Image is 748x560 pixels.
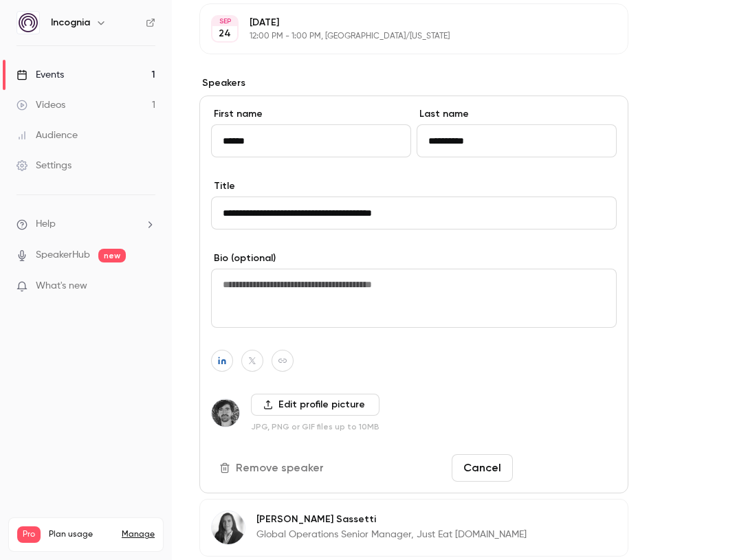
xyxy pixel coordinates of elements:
div: Events [16,68,64,82]
div: SEP [212,16,237,26]
label: Title [211,179,617,193]
div: Videos [16,98,65,112]
div: Maria Sassetti[PERSON_NAME] SassettiGlobal Operations Senior Manager, Just Eat [DOMAIN_NAME] [199,499,628,557]
span: new [98,249,126,262]
div: Settings [16,159,71,172]
img: Maria Sassetti [212,511,245,544]
span: What's new [36,279,87,293]
iframe: Noticeable Trigger [139,280,155,293]
a: Manage [122,529,155,540]
label: Speakers [199,76,628,90]
button: Remove speaker [211,454,335,482]
label: Last name [417,107,617,121]
h6: Incognia [51,16,90,30]
img: Incognia [17,12,39,34]
label: First name [211,107,411,121]
div: Audience [16,128,78,142]
span: Plan usage [49,529,113,540]
a: SpeakerHub [36,248,90,262]
p: JPG, PNG or GIF files up to 10MB [251,421,379,432]
p: 12:00 PM - 1:00 PM, [GEOGRAPHIC_DATA]/[US_STATE] [250,31,555,42]
p: [DATE] [250,16,555,30]
button: Cancel [452,454,513,482]
img: Victor Cavalcanti [212,399,239,427]
p: [PERSON_NAME] Sassetti [256,513,527,526]
p: Global Operations Senior Manager, Just Eat [DOMAIN_NAME] [256,528,527,541]
span: Pro [17,526,41,543]
button: Save changes [518,454,617,482]
label: Edit profile picture [251,394,379,416]
label: Bio (optional) [211,251,617,265]
span: Help [36,217,56,232]
li: help-dropdown-opener [16,217,155,232]
p: 24 [219,27,231,41]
